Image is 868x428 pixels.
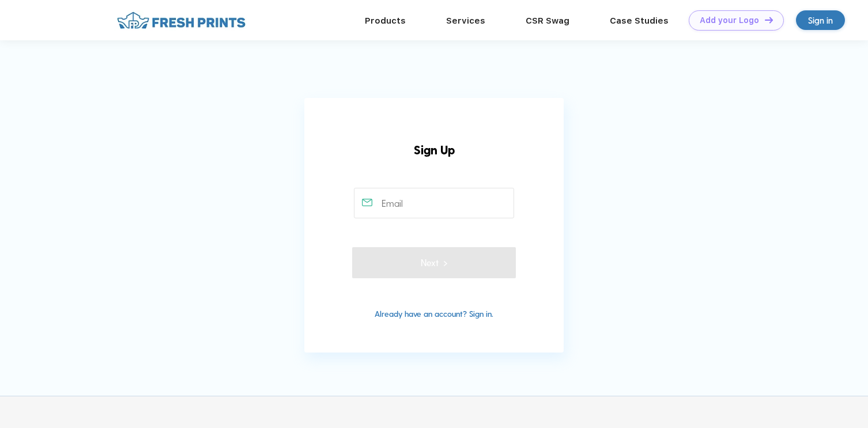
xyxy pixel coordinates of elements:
a: Services [446,16,485,26]
img: DT [765,17,773,23]
button: Next [352,247,516,278]
a: Sign in [796,10,845,30]
span: Next [421,256,447,270]
a: Products [365,16,406,26]
div: Sign in [808,14,833,27]
img: email_active.svg [362,199,372,207]
div: Add your Logo [700,16,759,25]
img: fo%20logo%202.webp [114,10,249,31]
a: Already have an account? Sign in. [375,309,493,319]
label: Sign Up [414,130,455,159]
a: CSR Swag [526,16,569,26]
img: next_white_arrow.svg [439,256,447,270]
input: Email [354,188,515,218]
